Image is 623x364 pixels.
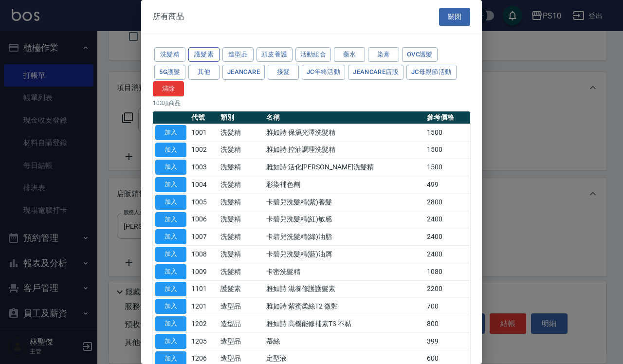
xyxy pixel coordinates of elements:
[334,47,365,62] button: 藥水
[264,211,424,228] td: 卡碧兒洗髮精(紅)敏感
[257,47,293,62] button: 頭皮養護
[218,141,264,159] td: 洗髮精
[424,176,470,194] td: 499
[264,193,424,211] td: 卡碧兒洗髮精(紫)養髮
[189,211,218,228] td: 1006
[424,124,470,141] td: 1500
[155,195,186,210] button: 加入
[155,334,186,349] button: 加入
[218,263,264,280] td: 洗髮精
[439,8,470,26] button: 關閉
[188,65,220,80] button: 其他
[264,111,424,124] th: 名稱
[264,176,424,194] td: 彩染補色劑
[406,65,457,80] button: JC母親節活動
[424,298,470,315] td: 700
[189,124,218,141] td: 1001
[264,280,424,298] td: 雅如詩 滋養修護護髮素
[218,111,264,124] th: 類別
[218,211,264,228] td: 洗髮精
[154,65,185,80] button: 5G護髮
[368,47,399,62] button: 染膏
[155,282,186,297] button: 加入
[189,246,218,263] td: 1008
[264,315,424,333] td: 雅如詩 高機能修補素T3 不黏
[155,264,186,279] button: 加入
[189,228,218,246] td: 1007
[424,332,470,350] td: 399
[155,177,186,192] button: 加入
[218,315,264,333] td: 造型品
[402,47,438,62] button: OVC護髮
[264,124,424,141] td: 雅如詩 保濕光澤洗髮精
[222,65,265,80] button: JeanCare
[295,47,331,62] button: 活動組合
[264,298,424,315] td: 雅如詩 紫蜜柔絲T2 微黏
[264,159,424,176] td: 雅如詩 活化[PERSON_NAME]洗髮精
[268,65,299,80] button: 接髮
[189,298,218,315] td: 1201
[189,159,218,176] td: 1003
[218,159,264,176] td: 洗髮精
[218,298,264,315] td: 造型品
[218,280,264,298] td: 護髮素
[155,160,186,175] button: 加入
[188,47,220,62] button: 護髮素
[155,143,186,158] button: 加入
[155,229,186,244] button: 加入
[189,315,218,333] td: 1202
[424,111,470,124] th: 參考價格
[153,99,470,108] p: 103 項商品
[218,176,264,194] td: 洗髮精
[218,332,264,350] td: 造型品
[153,81,184,96] button: 清除
[189,176,218,194] td: 1004
[189,263,218,280] td: 1009
[189,332,218,350] td: 1205
[424,159,470,176] td: 1500
[218,193,264,211] td: 洗髮精
[218,246,264,263] td: 洗髮精
[424,141,470,159] td: 1500
[155,316,186,331] button: 加入
[218,124,264,141] td: 洗髮精
[424,211,470,228] td: 2400
[222,47,254,62] button: 造型品
[189,141,218,159] td: 1002
[424,246,470,263] td: 2400
[189,111,218,124] th: 代號
[424,263,470,280] td: 1080
[424,228,470,246] td: 2400
[264,141,424,159] td: 雅如詩 控油調理洗髮精
[302,65,345,80] button: JC年終活動
[155,125,186,140] button: 加入
[154,47,185,62] button: 洗髮精
[189,193,218,211] td: 1005
[155,247,186,262] button: 加入
[348,65,403,80] button: JeanCare店販
[264,332,424,350] td: 慕絲
[264,263,424,280] td: 卡密洗髮精
[218,228,264,246] td: 洗髮精
[189,280,218,298] td: 1101
[155,299,186,314] button: 加入
[424,193,470,211] td: 2800
[424,315,470,333] td: 800
[424,280,470,298] td: 2200
[155,212,186,227] button: 加入
[264,228,424,246] td: 卡碧兒洗髮精(綠)油脂
[264,246,424,263] td: 卡碧兒洗髮精(藍)油屑
[153,12,184,21] span: 所有商品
